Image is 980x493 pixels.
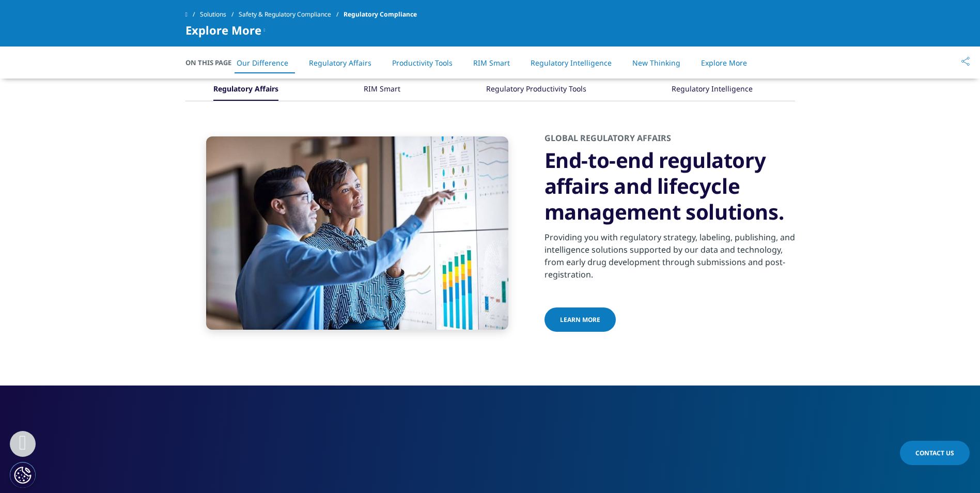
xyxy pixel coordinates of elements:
a: Contact Us [900,441,970,465]
button: Cookies Settings [10,462,36,488]
a: Our Difference [237,58,288,68]
h3: End-to-end regulatory affairs and lifecycle management solutions. [545,147,795,225]
div: Regulatory Productivity Tools [486,79,586,101]
p: Providing you with regulatory strategy, labeling, publishing, and intelligence solutions supporte... [545,231,795,287]
a: New Thinking [632,58,680,68]
button: Regulatory Affairs [212,79,278,101]
span: Regulatory Compliance [344,5,417,24]
a: Solutions [200,5,239,24]
a: Productivity Tools [392,58,453,68]
span: Contact Us [915,449,954,457]
span: Explore More [185,24,261,36]
a: Explore More [701,58,747,68]
div: Regulatory Intelligence [672,79,753,101]
div: Regulatory Affairs [213,79,278,101]
h2: GLOBAL REGULATORY AFFAIRS [545,132,795,147]
a: Safety & Regulatory Compliance [239,5,344,24]
a: Regulatory Affairs [309,58,371,68]
a: LEARN MORE [545,307,616,332]
button: Regulatory Productivity Tools [485,79,586,101]
div: RIM Smart [364,79,400,101]
span: LEARN MORE [560,315,600,324]
button: RIM Smart [362,79,400,101]
a: RIM Smart [473,58,510,68]
a: Regulatory Intelligence [531,58,612,68]
span: On This Page [185,57,242,68]
button: Regulatory Intelligence [670,79,753,101]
